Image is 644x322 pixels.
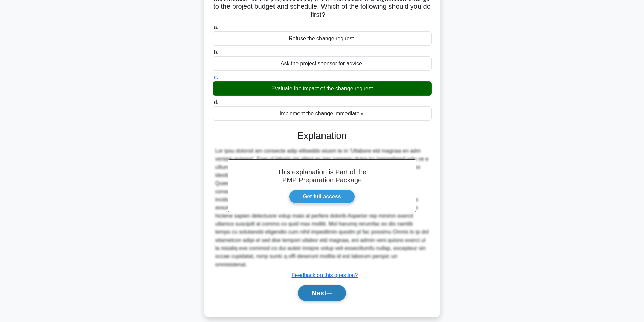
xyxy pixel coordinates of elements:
[298,285,346,301] button: Next
[214,99,218,105] span: d.
[214,74,218,80] span: c.
[213,31,432,46] div: Refuse the change request.
[217,130,428,142] h3: Explanation
[292,272,358,278] a: Feedback on this question?
[214,49,218,55] span: b.
[213,81,432,96] div: Evaluate the impact of the change request
[213,56,432,71] div: Ask the project sponsor for advice.
[215,147,429,269] div: Lor ipsu dolorsit am consecte adip elitseddo eiusm te in 'Utlabore etd magnaa en adm veniam quisn...
[214,24,218,30] span: a.
[289,190,355,204] a: Get full access
[213,106,432,121] div: Implement the change immediately.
